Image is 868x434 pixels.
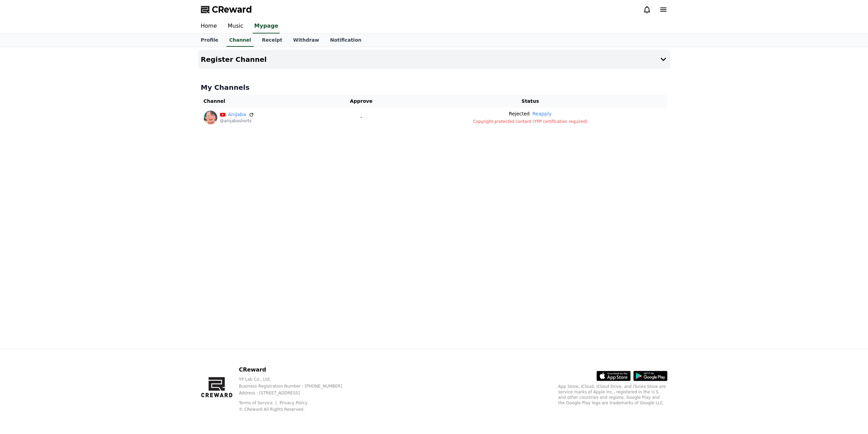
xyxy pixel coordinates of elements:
[201,56,267,63] h4: Register Channel
[239,377,353,382] p: YP Lab Co., Ltd.
[396,119,665,124] p: Copyright-protected content (YPP certification required)
[288,34,324,47] a: Withdraw
[195,19,222,33] a: Home
[239,407,353,412] p: © CReward All Rights Reserved.
[201,4,252,15] a: CReward
[558,384,667,406] p: App Store, iCloud, iCloud Drive, and iTunes Store are service marks of Apple Inc., registered in ...
[280,401,308,405] a: Privacy Policy
[239,401,278,405] a: Terms of Service
[329,95,393,108] th: Approve
[222,19,249,33] a: Music
[253,19,280,33] a: Mypage
[198,50,670,69] button: Register Channel
[239,390,353,396] p: Address : [STREET_ADDRESS]
[332,114,391,121] p: -
[239,366,353,374] p: CReward
[201,95,329,108] th: Channel
[220,118,254,124] p: @anijabashorts
[239,383,353,389] p: Business Registration Number : [PHONE_NUMBER]
[532,110,551,117] button: Reapply
[201,83,667,92] h4: My Channels
[228,111,246,118] a: AniJaba
[256,34,288,47] a: Receipt
[195,34,224,47] a: Profile
[325,34,367,47] a: Notification
[509,110,530,117] p: Rejected
[204,111,217,124] img: AniJaba
[212,4,252,15] span: CReward
[393,95,667,108] th: Status
[226,34,254,47] a: Channel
